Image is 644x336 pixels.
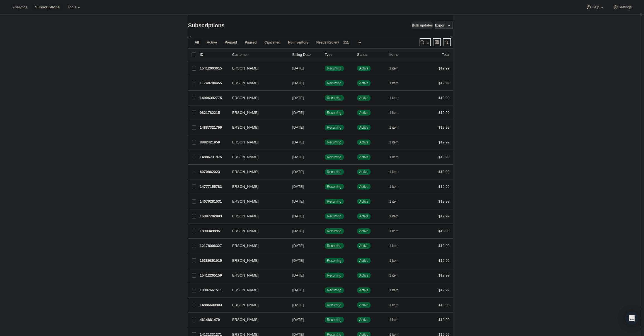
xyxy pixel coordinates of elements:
button: 1 item [389,64,405,72]
p: Total [442,52,449,57]
div: 16387702983[PERSON_NAME][DATE]SuccessRecurringSuccessActive1 item$19.99 [200,212,450,220]
span: 1 item [389,140,399,145]
span: [DATE] [292,214,304,218]
span: Active [359,318,369,322]
button: 1 item [389,316,405,324]
span: Analytics [12,5,27,9]
span: [PERSON_NAME] [229,199,259,204]
span: [DATE] [292,155,304,159]
button: Search and filter results [420,38,431,46]
span: [DATE] [292,199,304,203]
button: [PERSON_NAME] [229,212,285,221]
p: 14886731975 [200,154,228,160]
span: Active [359,288,369,292]
span: Recurring [327,184,342,189]
span: $19.99 [439,66,450,70]
button: 1 item [389,242,405,250]
span: 1 item [389,96,399,100]
button: 1 item [389,301,405,309]
span: [DATE] [292,303,304,307]
span: [PERSON_NAME] [229,110,259,116]
span: $19.99 [439,229,450,233]
button: [PERSON_NAME] [229,301,285,309]
button: 1 item [389,94,405,102]
button: 1 item [389,198,405,205]
p: 14906392775 [200,95,228,101]
button: [PERSON_NAME] [229,241,285,250]
p: 14887321799 [200,125,228,130]
span: [PERSON_NAME] [229,95,259,101]
button: [PERSON_NAME] [229,315,285,324]
span: [DATE] [292,229,304,233]
span: [PERSON_NAME] [229,66,259,71]
span: Recurring [327,140,342,145]
div: 18903498951[PERSON_NAME][DATE]SuccessRecurringSuccessActive1 item$19.99 [200,227,450,235]
p: 16386851015 [200,258,228,263]
p: 11748704455 [200,80,228,86]
span: $19.99 [439,214,450,218]
p: ID [200,52,228,57]
span: Recurring [327,66,342,71]
button: [PERSON_NAME] [229,256,285,265]
span: [PERSON_NAME] [229,258,259,263]
span: Recurring [327,111,342,115]
div: 6070862023[PERSON_NAME][DATE]SuccessRecurringSuccessActive1 item$19.99 [200,168,450,176]
button: Create new view [355,39,364,46]
div: 8882421959[PERSON_NAME][DATE]SuccessRecurringSuccessActive1 item$19.99 [200,138,450,146]
span: [DATE] [292,170,304,174]
span: [PERSON_NAME] [229,228,259,234]
div: IDCustomerBilling DateTypeStatusItemsTotal [200,52,450,57]
span: $19.99 [439,125,450,129]
span: [DATE] [292,318,304,322]
button: Export [435,21,446,29]
div: 14886731975[PERSON_NAME][DATE]SuccessRecurringSuccessActive1 item$19.99 [200,153,450,161]
span: 1 item [389,318,399,322]
span: Active [359,111,369,115]
div: Type [325,52,353,57]
button: Settings [609,3,635,11]
span: $19.99 [439,288,450,292]
span: $19.99 [439,244,450,248]
div: 14886600903[PERSON_NAME][DATE]SuccessRecurringSuccessActive1 item$19.99 [200,301,450,309]
span: Active [359,244,369,248]
span: $19.99 [439,199,450,203]
span: Subscriptions [188,22,225,28]
span: $19.99 [439,111,450,115]
button: 1 item [389,272,405,279]
button: [PERSON_NAME] [229,138,285,147]
p: 8882421959 [200,140,228,145]
span: 1 item [389,111,399,115]
span: Active [359,170,369,174]
span: Recurring [327,229,342,233]
span: [PERSON_NAME] [229,273,259,278]
span: Recurring [327,214,342,219]
button: [PERSON_NAME] [229,167,285,176]
span: [PERSON_NAME] [229,243,259,249]
span: Active [359,140,369,145]
p: 16387702983 [200,213,228,219]
span: Recurring [327,273,342,278]
p: 14886600903 [200,302,228,308]
p: 6070862023 [200,169,228,175]
p: 15412265159 [200,273,228,278]
span: [DATE] [292,125,304,129]
span: [DATE] [292,140,304,144]
span: Recurring [327,258,342,263]
span: Active [207,40,217,45]
span: Recurring [327,318,342,322]
span: [DATE] [292,111,304,115]
span: Paused [245,40,257,45]
span: Settings [618,5,632,9]
button: 1 item [389,109,405,117]
span: [DATE] [292,96,304,100]
div: 12178096327[PERSON_NAME][DATE]SuccessRecurringSuccessActive1 item$19.99 [200,242,450,250]
button: Bulk updates [412,21,433,29]
p: 12178096327 [200,243,228,249]
div: Open Intercom Messenger [625,311,638,325]
p: 13387661511 [200,287,228,293]
button: Subscriptions [32,3,63,11]
span: 1 item [389,229,399,233]
span: $19.99 [439,170,450,174]
p: 15412003015 [200,66,228,71]
button: Analytics [9,3,30,11]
